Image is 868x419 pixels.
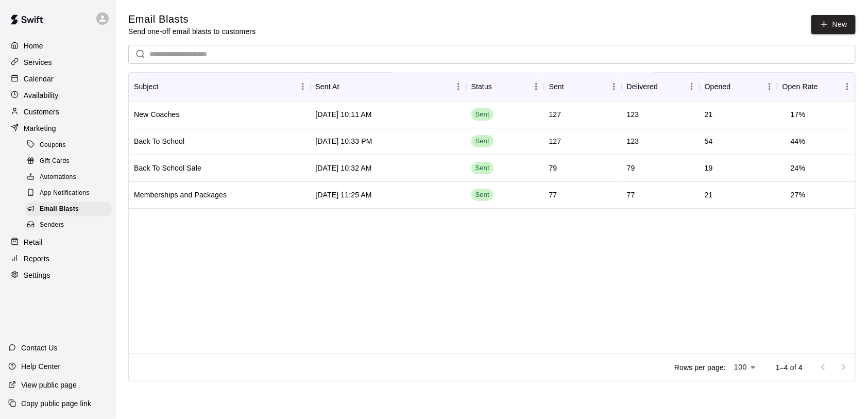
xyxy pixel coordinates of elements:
[40,156,70,166] span: Gift Cards
[8,104,108,120] a: Customers
[24,90,59,100] p: Availability
[25,202,112,216] div: Email Blasts
[731,79,745,94] button: Sort
[21,343,58,353] p: Contact Us
[549,136,561,146] div: 127
[705,72,731,101] div: Opened
[730,360,759,375] div: 100
[25,153,116,169] a: Gift Cards
[24,237,43,247] p: Retail
[25,170,116,186] a: Automations
[25,186,112,200] div: App Notifications
[24,41,43,51] p: Home
[311,72,466,101] div: Sent At
[316,109,372,120] div: Aug 11 2025, 10:11 AM
[658,79,672,94] button: Sort
[8,267,108,283] a: Settings
[8,251,108,266] a: Reports
[782,181,813,209] td: 27 %
[840,79,855,94] button: Menu
[700,72,777,101] div: Opened
[159,79,173,94] button: Sort
[466,72,544,101] div: Status
[471,163,493,173] span: Sent
[134,190,227,200] div: Memberships and Packages
[25,170,112,185] div: Automations
[25,202,116,217] a: Email Blasts
[674,362,726,373] p: Rows per page:
[622,72,700,101] div: Delivered
[40,188,90,198] span: App Notifications
[811,15,856,34] a: New
[24,254,49,264] p: Reports
[549,109,561,120] div: 127
[134,72,159,101] div: Subject
[128,26,256,37] p: Send one-off email blasts to customers
[25,186,116,202] a: App Notifications
[24,107,59,117] p: Customers
[24,123,56,133] p: Marketing
[40,204,79,214] span: Email Blasts
[24,270,50,280] p: Settings
[128,12,256,26] h5: Email Blasts
[627,109,639,120] div: 123
[471,110,493,120] span: Sent
[339,79,354,94] button: Sort
[471,137,493,146] span: Sent
[316,190,372,200] div: Jul 21 2025, 11:25 AM
[777,72,855,101] div: Open Rate
[21,361,60,372] p: Help Center
[134,136,184,146] div: Back To School
[782,128,813,155] td: 44 %
[606,79,622,94] button: Menu
[295,79,311,94] button: Menu
[782,101,813,128] td: 17 %
[544,72,622,101] div: Sent
[818,79,832,94] button: Sort
[549,163,557,173] div: 79
[25,217,116,233] a: Senders
[40,140,66,150] span: Coupons
[529,79,544,94] button: Menu
[705,163,713,173] div: 19
[627,72,658,101] div: Delivered
[316,72,339,101] div: Sent At
[451,79,466,94] button: Menu
[316,136,372,146] div: Jul 30 2025, 10:33 PM
[627,136,639,146] div: 123
[134,163,201,173] div: Back To School Sale
[776,362,803,373] p: 1–4 of 4
[25,218,112,232] div: Senders
[8,55,108,70] a: Services
[8,121,108,136] a: Marketing
[549,190,557,200] div: 77
[40,172,76,182] span: Automations
[129,72,311,101] div: Subject
[25,137,116,153] a: Coupons
[8,88,108,103] a: Availability
[25,154,112,169] div: Gift Cards
[24,74,54,84] p: Calendar
[8,38,108,54] a: Home
[24,57,52,68] p: Services
[564,79,578,94] button: Sort
[8,71,108,87] a: Calendar
[8,234,108,250] a: Retail
[627,190,635,200] div: 77
[471,190,493,200] span: Sent
[21,380,77,390] p: View public page
[21,398,91,409] p: Copy public page link
[627,163,635,173] div: 79
[782,72,818,101] div: Open Rate
[40,220,64,230] span: Senders
[762,79,777,94] button: Menu
[471,72,492,101] div: Status
[782,155,813,182] td: 24 %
